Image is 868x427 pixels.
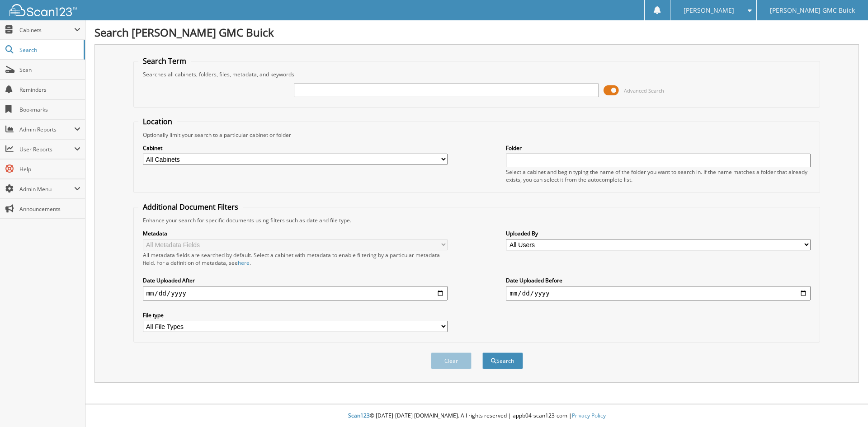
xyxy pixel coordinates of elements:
[143,251,448,267] div: All metadata fields are searched by default. Select a cabinet with metadata to enable filtering b...
[143,277,448,284] label: Date Uploaded After
[684,8,734,13] span: [PERSON_NAME]
[9,4,77,16] img: scan123-logo-white.svg
[138,216,816,224] div: Enhance your search for specific documents using filters such as date and file type.
[19,26,74,34] span: Cabinets
[143,230,448,237] label: Metadata
[506,168,811,183] div: Select a cabinet and begin typing the name of the folder you want to search in. If the name match...
[19,205,80,213] span: Announcements
[19,165,80,173] span: Help
[138,131,816,139] div: Optionally limit your search to a particular cabinet or folder
[19,86,80,94] span: Reminders
[143,286,448,300] input: start
[19,66,80,74] span: Scan
[19,46,79,54] span: Search
[506,277,811,284] label: Date Uploaded Before
[348,412,370,419] span: Scan123
[431,352,472,369] button: Clear
[85,405,868,427] div: © [DATE]-[DATE] [DOMAIN_NAME]. All rights reserved | appb04-scan123-com |
[143,311,448,319] label: File type
[506,286,811,300] input: end
[19,145,74,153] span: User Reports
[770,8,855,13] span: [PERSON_NAME] GMC Buick
[19,106,80,113] span: Bookmarks
[572,412,606,419] a: Privacy Policy
[624,87,664,94] span: Advanced Search
[138,70,816,78] div: Searches all cabinets, folders, files, metadata, and keywords
[19,126,74,133] span: Admin Reports
[143,144,448,152] label: Cabinet
[19,185,74,193] span: Admin Menu
[482,352,523,369] button: Search
[238,259,250,267] a: here
[94,25,859,40] h1: Search [PERSON_NAME] GMC Buick
[506,230,811,237] label: Uploaded By
[138,117,177,127] legend: Location
[506,144,811,152] label: Folder
[138,56,191,66] legend: Search Term
[138,202,243,212] legend: Additional Document Filters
